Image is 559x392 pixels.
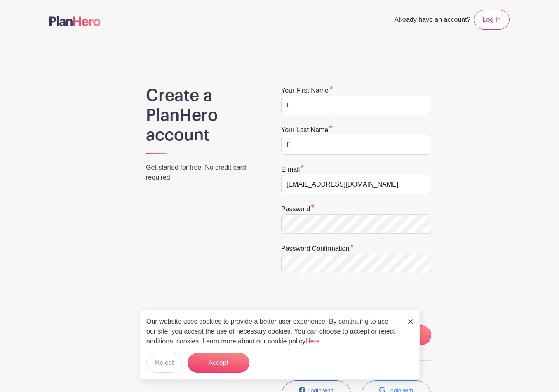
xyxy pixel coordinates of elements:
[146,163,260,182] p: Get started for free. No credit card required.
[146,86,260,145] h1: Create a PlanHero account
[408,319,413,324] img: close_button-5f87c8562297e5c2d7936805f587ecaba9071eb48480494691a3f1689db116b3.svg
[281,244,354,254] label: Password confirmation
[281,283,406,315] iframe: reCAPTCHA
[188,353,249,373] button: Accept
[281,175,431,194] input: e.g. julie@eventco.com
[395,12,471,30] span: Already have an account?
[281,86,333,96] label: Your first name
[305,338,320,345] a: Here
[146,353,182,373] button: Reject
[281,125,333,135] label: Your last name
[281,135,431,155] input: e.g. Smith
[281,204,315,214] label: Password
[281,165,304,175] label: E-mail
[49,16,101,26] img: logo-507f7623f17ff9eddc593b1ce0a138ce2505c220e1c5a4e2b4648c50719b7d32.svg
[474,10,510,30] a: Log In
[281,96,431,115] input: e.g. Julie
[146,317,399,346] p: Our website uses cookies to provide a better user experience. By continuing to use our site, you ...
